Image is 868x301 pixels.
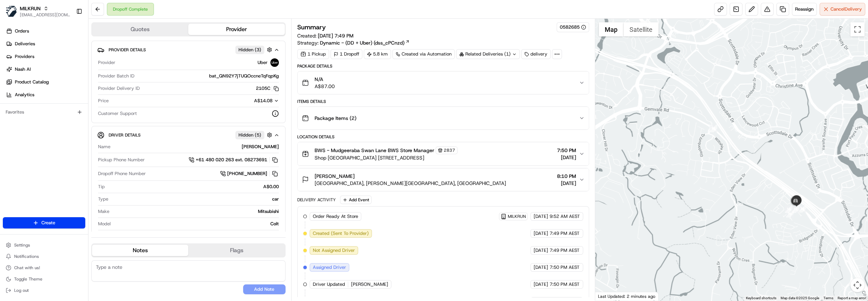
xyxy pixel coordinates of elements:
[838,296,866,300] a: Report a map error
[7,92,45,98] div: Past conversations
[315,76,335,83] span: N/A
[3,285,85,295] button: Log out
[22,110,57,115] span: [PERSON_NAME]
[297,39,410,46] div: Strategy:
[70,175,86,181] span: Pylon
[313,281,345,288] span: Driver Updated
[315,115,356,122] span: Package Items ( 2 )
[98,170,146,177] span: Dropoff Phone Number
[318,33,353,39] span: [DATE] 7:49 PM
[557,154,576,161] span: [DATE]
[15,41,35,47] span: Deliveries
[220,170,279,178] button: [PHONE_NUMBER]
[97,129,280,141] button: Driver DetailsHidden (5)
[14,158,54,165] span: Knowledge Base
[550,281,580,288] span: 7:50 PM AEST
[15,66,31,73] span: Nash AI
[297,49,329,59] div: 1 Pickup
[14,276,42,282] span: Toggle Theme
[7,103,18,114] img: Hannah Dayet
[15,68,28,80] img: 8016278978528_b943e370aa5ada12b00a_72.png
[297,134,589,140] div: Location Details
[392,49,455,59] a: Created via Automation
[32,68,116,75] div: Start new chat
[98,59,115,66] span: Provider
[14,288,29,293] span: Log out
[238,132,261,138] span: Hidden ( 5 )
[98,73,134,79] span: Provider Batch ID
[98,196,108,202] span: Type
[550,247,580,254] span: 7:49 PM AEST
[315,147,434,154] span: BWS - Mudgeeraba Swan Lane BWS Store Manager
[560,24,586,30] div: 0582685
[109,47,146,53] span: Provider Details
[98,221,111,227] span: Model
[315,154,458,161] span: Shop [GEOGRAPHIC_DATA] [STREET_ADDRESS]
[313,247,355,254] span: Not Assigned Driver
[315,83,335,90] span: A$87.00
[3,3,73,20] button: MILKRUNMILKRUN[EMAIL_ADDRESS][DOMAIN_NAME]
[112,208,279,215] div: Mitsubishi
[3,240,85,250] button: Settings
[298,71,589,94] button: N/AA$87.00
[92,245,188,256] button: Notes
[557,173,576,180] span: 8:10 PM
[534,281,548,288] span: [DATE]
[59,129,61,134] span: •
[521,49,551,59] div: delivery
[850,278,864,292] button: Map camera controls
[50,175,86,181] a: Powered byPylon
[15,28,29,34] span: Orders
[109,132,140,138] span: Driver Details
[98,144,110,150] span: Name
[209,73,279,79] span: bat_QN92Y7jTUQOccneTqFqpKg
[623,22,659,36] button: Show satellite imagery
[364,49,391,59] div: 5.8 km
[235,45,274,54] button: Hidden (3)
[785,205,793,213] div: 16
[3,38,88,50] a: Deliveries
[330,49,362,59] div: 1 Dropoff
[97,44,280,56] button: Provider DetailsHidden (3)
[786,210,794,218] div: 15
[3,274,85,284] button: Toggle Theme
[597,291,620,301] a: Open this area in Google Maps (opens a new window)
[113,144,279,150] div: [PERSON_NAME]
[111,196,279,202] div: car
[15,53,34,60] span: Providers
[92,24,188,35] button: Quotes
[258,59,268,66] span: Uber
[297,197,336,203] div: Delivery Activity
[351,281,388,288] span: [PERSON_NAME]
[315,180,506,187] span: [GEOGRAPHIC_DATA], [PERSON_NAME][GEOGRAPHIC_DATA], [GEOGRAPHIC_DATA]
[313,230,369,237] span: Created (Sent To Provider)
[850,22,864,36] button: Toggle fullscreen view
[256,85,279,92] button: 2105C
[20,12,70,18] span: [EMAIL_ADDRESS][DOMAIN_NAME]
[7,159,13,164] div: 📗
[270,58,279,67] img: uber-new-logo.jpeg
[534,213,548,220] span: [DATE]
[298,107,589,129] button: Package Items (2)
[508,214,526,219] span: MILKRUN
[599,22,623,36] button: Show street map
[57,155,116,168] a: 💻API Documentation
[557,147,576,154] span: 7:50 PM
[63,129,77,134] span: [DATE]
[7,122,18,133] img: Ben Goodger
[120,70,129,78] button: Start new chat
[235,131,274,139] button: Hidden (5)
[798,205,806,213] div: 14
[595,292,659,301] div: Last Updated: 2 minutes ago
[15,92,34,98] span: Analytics
[550,213,580,220] span: 9:52 AM AEST
[7,7,21,21] img: Nash
[534,264,548,271] span: [DATE]
[108,184,279,190] div: A$0.00
[22,129,57,134] span: [PERSON_NAME]
[14,254,39,259] span: Notifications
[709,125,717,132] div: 13
[7,28,129,40] p: Welcome 👋
[188,245,284,256] button: Flags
